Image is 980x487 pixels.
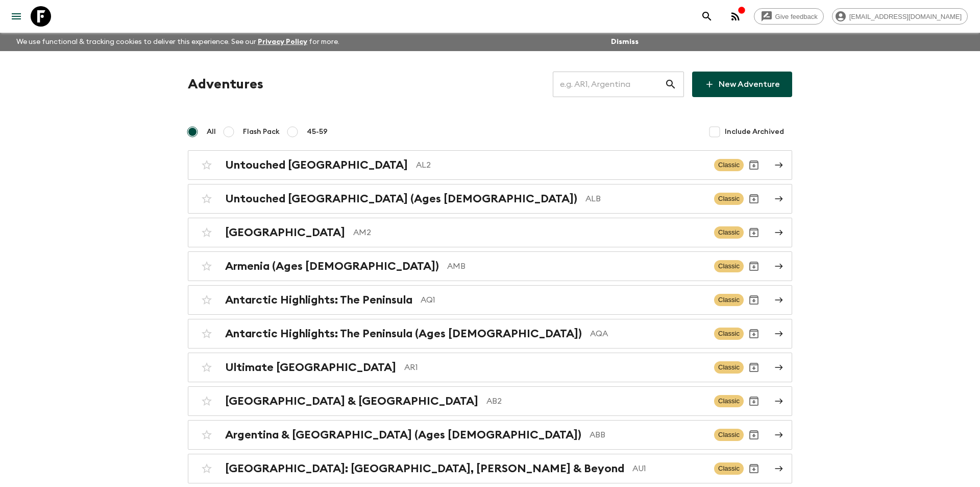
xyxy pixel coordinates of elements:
a: Antarctic Highlights: The Peninsula (Ages [DEMOGRAPHIC_DATA])AQAClassicArchive [188,319,792,349]
p: AU1 [632,462,706,475]
p: We use functional & tracking cookies to deliver this experience. See our for more. [12,33,344,51]
button: Archive [744,323,764,344]
p: AQA [590,328,706,340]
button: Archive [744,290,764,310]
h2: Antarctic Highlights: The Peninsula [225,293,412,307]
span: Classic [714,429,744,441]
h2: [GEOGRAPHIC_DATA] [225,226,345,239]
button: Archive [744,425,764,445]
h2: [GEOGRAPHIC_DATA] & [GEOGRAPHIC_DATA] [225,395,478,408]
span: Classic [714,159,744,171]
button: Archive [744,391,764,411]
h2: Untouched [GEOGRAPHIC_DATA] [225,158,408,172]
a: Give feedback [754,8,824,25]
span: Classic [714,395,744,407]
a: Antarctic Highlights: The PeninsulaAQ1ClassicArchive [188,285,792,315]
button: Archive [744,256,764,276]
span: All [207,127,216,137]
a: New Adventure [692,72,792,97]
a: Ultimate [GEOGRAPHIC_DATA]AR1ClassicArchive [188,353,792,382]
h2: [GEOGRAPHIC_DATA]: [GEOGRAPHIC_DATA], [PERSON_NAME] & Beyond [225,462,624,475]
span: Classic [714,294,744,306]
button: menu [6,6,27,27]
span: Classic [714,361,744,374]
button: Archive [744,155,764,175]
span: Classic [714,226,744,239]
button: Archive [744,189,764,209]
p: AMB [447,260,706,272]
button: search adventures [697,6,717,27]
p: AR1 [404,361,706,374]
span: Classic [714,260,744,272]
span: Classic [714,193,744,205]
button: Archive [744,357,764,378]
span: Classic [714,462,744,475]
h1: Adventures [188,74,263,95]
a: Privacy Policy [258,38,307,45]
a: [GEOGRAPHIC_DATA] & [GEOGRAPHIC_DATA]AB2ClassicArchive [188,386,792,416]
span: 45-59 [307,127,328,137]
h2: Argentina & [GEOGRAPHIC_DATA] (Ages [DEMOGRAPHIC_DATA]) [225,428,581,442]
p: AQ1 [421,294,706,306]
p: ALB [585,193,706,205]
a: Untouched [GEOGRAPHIC_DATA]AL2ClassicArchive [188,150,792,180]
p: ABB [590,429,706,441]
input: e.g. AR1, Argentina [553,70,665,99]
a: [GEOGRAPHIC_DATA]: [GEOGRAPHIC_DATA], [PERSON_NAME] & BeyondAU1ClassicArchive [188,454,792,483]
span: [EMAIL_ADDRESS][DOMAIN_NAME] [844,13,967,20]
button: Archive [744,222,764,243]
a: [GEOGRAPHIC_DATA]AM2ClassicArchive [188,218,792,247]
p: AM2 [353,226,706,239]
h2: Untouched [GEOGRAPHIC_DATA] (Ages [DEMOGRAPHIC_DATA]) [225,192,577,205]
a: Untouched [GEOGRAPHIC_DATA] (Ages [DEMOGRAPHIC_DATA])ALBClassicArchive [188,184,792,214]
p: AL2 [416,159,706,171]
span: Include Archived [725,127,784,137]
h2: Antarctic Highlights: The Peninsula (Ages [DEMOGRAPHIC_DATA]) [225,327,582,340]
button: Archive [744,458,764,479]
h2: Armenia (Ages [DEMOGRAPHIC_DATA]) [225,260,439,273]
h2: Ultimate [GEOGRAPHIC_DATA] [225,361,396,374]
span: Classic [714,328,744,340]
p: AB2 [486,395,706,407]
button: Dismiss [608,35,641,49]
a: Argentina & [GEOGRAPHIC_DATA] (Ages [DEMOGRAPHIC_DATA])ABBClassicArchive [188,420,792,450]
a: Armenia (Ages [DEMOGRAPHIC_DATA])AMBClassicArchive [188,251,792,281]
div: [EMAIL_ADDRESS][DOMAIN_NAME] [832,8,968,25]
span: Flash Pack [243,127,280,137]
span: Give feedback [770,13,823,20]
